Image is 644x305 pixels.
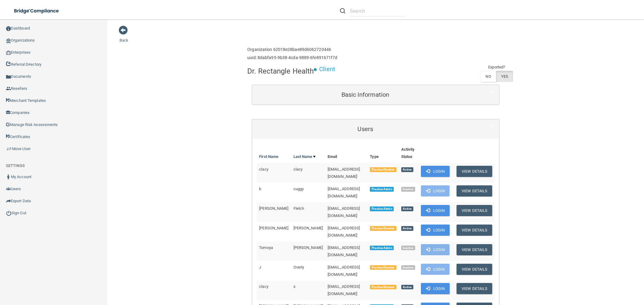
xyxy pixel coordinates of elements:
img: enterprise.0d942306.png [6,51,11,55]
span: Active [401,167,413,172]
span: Inactive [401,246,415,250]
button: View Details [457,205,492,216]
span: Fletch [293,206,304,211]
label: YES [496,71,513,82]
img: ic_dashboard_dark.d01f4a41.png [6,26,11,31]
h6: Organization 62018e28bae89d6062720446 [247,47,337,52]
span: clacy [293,167,303,171]
a: Users [257,122,495,136]
span: [EMAIL_ADDRESS][DOMAIN_NAME] [328,187,360,198]
span: Tomoya [259,245,273,250]
span: cuggy [293,187,304,191]
th: Email [325,143,367,163]
button: Login [421,205,450,216]
th: Activity Status [399,143,419,163]
span: Active [401,226,413,231]
button: View Details [457,185,492,197]
span: Practice Admin [370,206,394,211]
span: Practice Admin [370,187,394,192]
span: Inactive [401,187,415,192]
span: [PERSON_NAME] [259,226,288,230]
h5: Basic Information [257,91,474,98]
span: Overly [293,265,304,269]
button: View Details [457,166,492,177]
img: briefcase.64adab9b.png [6,146,12,152]
img: icon-documents.8dae5593.png [6,74,11,79]
span: Practice Member [370,265,396,270]
span: Active [401,285,413,290]
button: View Details [457,283,492,294]
th: Type [367,143,399,163]
span: [PERSON_NAME] [293,245,323,250]
span: Practice Admin [370,246,394,250]
button: Login [421,185,450,197]
img: icon-users.e205127d.png [6,187,11,191]
span: Practice Member [370,226,396,231]
span: s [293,284,296,289]
iframe: Drift Widget Chat Controller [614,263,637,286]
a: First Name [259,153,278,160]
img: icon-export.b9366987.png [6,199,11,203]
span: J [259,265,261,269]
button: View Details [457,264,492,275]
p: Client [319,64,335,75]
button: Login [421,225,450,236]
button: Login [421,264,450,275]
span: clacy [259,167,268,171]
span: Active [401,206,413,211]
label: SETTINGS [6,162,25,169]
h4: Dr. Rectangle Health [247,67,314,75]
span: Practice Member [370,167,396,172]
span: [EMAIL_ADDRESS][DOMAIN_NAME] [328,167,360,179]
button: View Details [457,225,492,236]
span: [EMAIL_ADDRESS][DOMAIN_NAME] [328,226,360,237]
span: [EMAIL_ADDRESS][DOMAIN_NAME] [328,206,360,218]
img: ic_power_dark.7ecde6b1.png [6,210,11,216]
span: Inactive [401,265,415,270]
h5: Users [257,126,474,132]
h6: uuid: 8dabfa95-9b38-4cda-9889-6fe891671f7d [247,55,337,60]
span: [PERSON_NAME] [259,206,288,211]
img: ic-search.3b580494.png [340,8,345,14]
td: Exported? [480,64,513,71]
span: [EMAIL_ADDRESS][DOMAIN_NAME] [328,284,360,296]
span: [PERSON_NAME] [293,226,323,230]
img: organization-icon.f8decf85.png [6,38,11,43]
span: Practice Member [370,285,396,290]
img: bridge_compliance_login_screen.278c3ca4.svg [9,5,65,17]
input: Search [350,5,405,17]
button: Login [421,244,450,255]
a: Basic Information [257,88,495,102]
span: [EMAIL_ADDRESS][DOMAIN_NAME] [328,265,360,277]
img: ic_user_dark.df1a06c3.png [6,175,11,179]
a: Last Name [293,153,316,160]
label: NO [480,71,496,82]
span: b [259,187,261,191]
span: [EMAIL_ADDRESS][DOMAIN_NAME] [328,245,360,257]
img: ic_reseller.de258add.png [6,86,11,91]
button: Login [421,283,450,294]
button: Login [421,166,450,177]
span: clacy [259,284,268,289]
button: View Details [457,244,492,255]
a: Back [120,31,128,42]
